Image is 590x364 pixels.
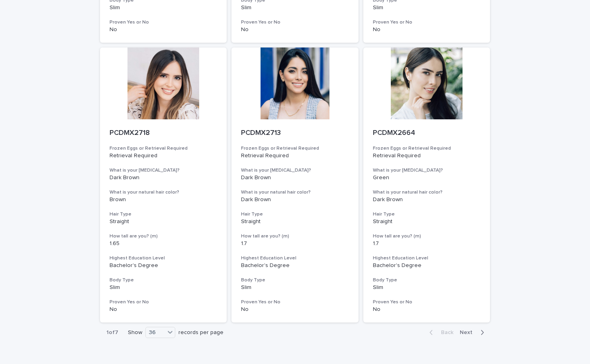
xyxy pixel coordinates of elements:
a: PCDMX2713Frozen Eggs or Retrieval RequiredRetrieval RequiredWhat is your [MEDICAL_DATA]?Dark Brow... [231,47,359,323]
p: Retrieval Required [241,152,349,159]
span: Next [460,330,477,335]
p: No [373,306,481,313]
p: Dark Brown [241,196,349,203]
p: No [241,306,349,313]
h3: Proven Yes or No [373,19,481,26]
p: PCDMX2718 [110,129,218,138]
p: Bachelor's Degree [241,262,349,269]
span: Back [436,330,453,335]
p: Show [128,329,142,336]
p: Straight [373,218,481,225]
p: Dark Brown [373,196,481,203]
p: 1.7 [241,240,349,247]
p: Dark Brown [110,174,218,181]
p: 1 of 7 [100,323,125,342]
h3: What is your natural hair color? [110,189,218,196]
p: 1.65 [110,240,218,247]
h3: How tall are you? (m) [110,233,218,239]
h3: What is your [MEDICAL_DATA]? [241,167,349,174]
h3: What is your natural hair color? [373,189,481,196]
p: Slim [241,4,349,11]
h3: Body Type [373,277,481,283]
p: Green [373,174,481,181]
p: Retrieval Required [110,152,218,159]
h3: Highest Education Level [241,255,349,261]
h3: How tall are you? (m) [373,233,481,239]
h3: What is your [MEDICAL_DATA]? [373,167,481,174]
p: Dark Brown [241,174,349,181]
button: Back [423,329,457,336]
h3: Proven Yes or No [373,299,481,305]
h3: Proven Yes or No [241,19,349,26]
p: Slim [373,4,481,11]
div: 36 [146,328,165,337]
a: PCDMX2664Frozen Eggs or Retrieval RequiredRetrieval RequiredWhat is your [MEDICAL_DATA]?GreenWhat... [363,47,490,323]
p: Straight [241,218,349,225]
p: Straight [110,218,218,225]
h3: Frozen Eggs or Retrieval Required [373,145,481,152]
p: Brown [110,196,218,203]
p: Slim [241,284,349,291]
p: Bachelor's Degree [110,262,218,269]
h3: Hair Type [373,211,481,218]
h3: Frozen Eggs or Retrieval Required [110,145,218,152]
p: No [110,306,218,313]
p: No [373,26,481,33]
p: No [110,26,218,33]
p: Retrieval Required [373,152,481,159]
h3: Highest Education Level [373,255,481,261]
p: PCDMX2664 [373,129,481,138]
h3: What is your [MEDICAL_DATA]? [110,167,218,174]
h3: How tall are you? (m) [241,233,349,239]
h3: Body Type [110,277,218,283]
h3: Hair Type [110,211,218,218]
p: records per page [178,329,223,336]
p: PCDMX2713 [241,129,349,138]
p: 1.7 [373,240,481,247]
h3: Proven Yes or No [110,299,218,305]
h3: Proven Yes or No [241,299,349,305]
p: Bachelor's Degree [373,262,481,269]
h3: What is your natural hair color? [241,189,349,196]
p: Slim [373,284,481,291]
p: Slim [110,284,218,291]
h3: Frozen Eggs or Retrieval Required [241,145,349,152]
h3: Proven Yes or No [110,19,218,26]
p: Slim [110,4,218,11]
a: PCDMX2718Frozen Eggs or Retrieval RequiredRetrieval RequiredWhat is your [MEDICAL_DATA]?Dark Brow... [100,47,227,323]
h3: Highest Education Level [110,255,218,261]
h3: Hair Type [241,211,349,218]
h3: Body Type [241,277,349,283]
p: No [241,26,349,33]
button: Next [457,329,490,336]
